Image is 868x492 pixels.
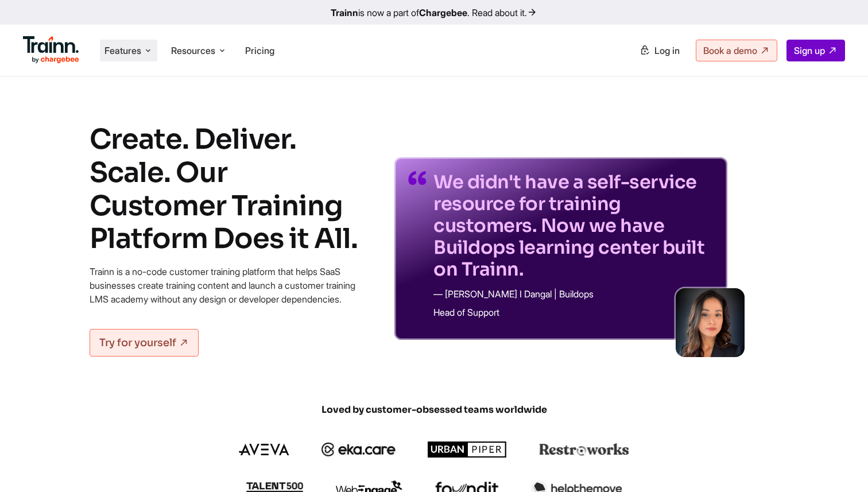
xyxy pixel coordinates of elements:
h1: Create. Deliver. Scale. Our Customer Training Platform Does it All. [90,123,365,255]
p: — [PERSON_NAME] I Dangal | Buildops [433,289,709,299]
img: aveva logo [239,444,289,455]
p: Trainn is a no-code customer training platform that helps SaaS businesses create training content... [90,265,365,306]
span: Features [104,44,141,57]
span: Log in [654,45,680,56]
p: Head of Support [433,308,709,317]
a: Book a demo [696,40,777,61]
img: restroworks logo [539,443,629,456]
a: Sign up [786,40,845,61]
a: Pricing [245,45,274,56]
span: Book a demo [703,45,757,56]
a: Log in [633,40,687,61]
span: Resources [171,44,215,57]
span: Loved by customer-obsessed teams worldwide [158,404,710,416]
p: We didn't have a self-service resource for training customers. Now we have Buildops learning cent... [433,171,709,280]
img: Trainn Logo [23,36,79,64]
img: urbanpiper logo [428,441,507,458]
b: Trainn [331,7,358,18]
b: Chargebee [419,7,467,18]
iframe: Chat Widget [811,437,868,492]
a: Try for yourself [90,329,199,357]
img: ekacare logo [321,443,396,456]
img: sabina-buildops.d2e8138.png [676,288,745,357]
span: Sign up [794,45,825,56]
img: quotes-purple.41a7099.svg [408,171,427,185]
